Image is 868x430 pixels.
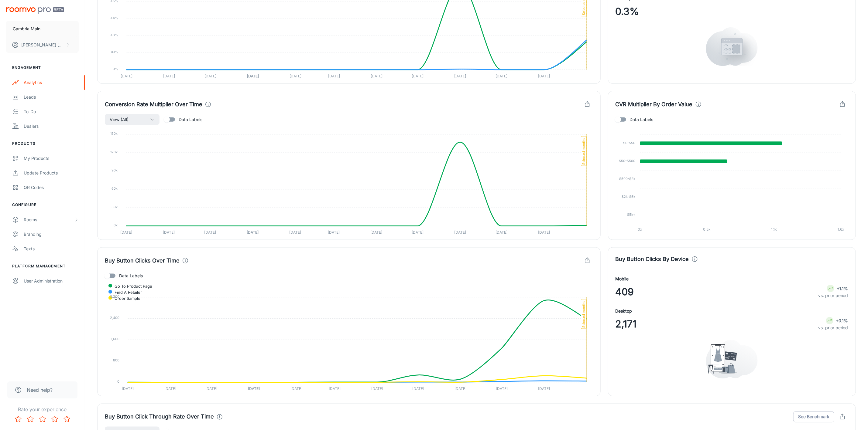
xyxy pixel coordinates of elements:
strong: +1.1% [837,286,848,291]
tspan: [DATE] [247,74,259,78]
tspan: [DATE] [538,230,550,235]
tspan: $500-$2k [619,177,635,181]
p: vs. prior period [818,292,848,299]
span: 0.3% [616,4,639,19]
tspan: 0% [113,67,118,71]
button: [PERSON_NAME] [PERSON_NAME] [6,37,79,53]
tspan: 1.6x [838,227,844,232]
span: Need help? [27,386,53,394]
tspan: 3,200 [110,294,119,299]
h4: Mobile [616,276,629,282]
tspan: 0.5x [703,227,711,232]
tspan: 0.4% [110,16,118,20]
tspan: 0.3% [110,33,118,37]
h4: CVR Multiplier By Order Value [616,100,693,109]
span: 2,171 [616,317,637,331]
p: Rate your experience [5,406,80,413]
div: Dealers [24,123,79,130]
tspan: 150x [110,132,118,136]
tspan: [DATE] [371,386,383,391]
span: Data Labels [119,273,143,279]
tspan: [DATE] [204,74,216,78]
tspan: [DATE] [328,74,340,78]
tspan: [DATE] [538,386,550,391]
tspan: [DATE] [205,386,217,391]
tspan: 0 [117,379,119,384]
tspan: 90x [112,168,118,172]
div: To-do [24,108,79,115]
span: 409 [616,285,634,299]
tspan: 0x [638,227,642,232]
tspan: [DATE] [289,230,301,235]
span: Go To Product Page [110,283,152,289]
div: My Products [24,155,79,162]
tspan: 2,400 [110,316,119,320]
div: Texts [24,245,79,252]
tspan: 1,600 [111,337,119,341]
tspan: $2k-$5k [622,195,635,199]
tspan: [DATE] [412,386,424,391]
span: Order sample [110,296,140,301]
tspan: [DATE] [496,386,508,391]
h4: Conversion Rate Multiplier Over Time [105,100,202,109]
tspan: [DATE] [538,74,550,78]
tspan: 120x [110,150,118,154]
div: Leads [24,94,79,100]
span: Data Labels [630,116,654,123]
tspan: 30x [112,205,118,209]
tspan: [DATE] [247,230,259,235]
tspan: [DATE] [120,230,132,235]
button: Rate 1 star [12,413,24,425]
button: Rate 3 star [36,413,49,425]
tspan: [DATE] [328,230,340,235]
tspan: [DATE] [454,230,466,235]
tspan: [DATE] [370,230,382,235]
strong: +0.1% [836,318,848,323]
tspan: [DATE] [412,74,424,78]
tspan: 800 [113,358,119,362]
tspan: [DATE] [412,230,424,235]
img: Roomvo PRO Beta [6,7,64,14]
tspan: [DATE] [204,230,216,235]
button: Rate 5 star [61,413,73,425]
span: View (All) [110,116,129,123]
button: Rate 2 star [24,413,36,425]
p: [PERSON_NAME] [PERSON_NAME] [21,42,64,48]
p: Cambria Main [13,25,40,32]
tspan: [DATE] [371,74,383,78]
button: View (All) [105,114,160,125]
tspan: 0.1% [111,50,118,54]
div: Analytics [24,79,79,86]
div: User Administration [24,278,79,284]
tspan: [DATE] [163,230,175,235]
img: shopping.svg [706,340,758,379]
button: See Benchmark [793,411,834,422]
p: vs. prior period [818,324,848,331]
tspan: [DATE] [248,386,260,391]
h4: Buy Button Clicks Over Time [105,256,180,265]
tspan: [DATE] [163,74,175,78]
tspan: 1.1x [771,227,777,232]
tspan: [DATE] [290,386,302,391]
h4: Buy Button Click Through Rate Over Time [105,413,214,421]
div: QR Codes [24,184,79,191]
tspan: [DATE] [496,230,507,235]
tspan: [DATE] [122,386,134,391]
tspan: 0x [114,223,118,228]
tspan: [DATE] [455,386,467,391]
span: Data Labels [179,116,202,123]
button: Cambria Main [6,21,79,37]
tspan: [DATE] [290,74,301,78]
tspan: $5k+ [627,213,635,217]
h4: Buy Button Clicks By Device [616,255,689,263]
tspan: [DATE] [121,74,132,78]
tspan: [DATE] [329,386,341,391]
span: Find a retailer [110,289,142,295]
button: Rate 4 star [49,413,61,425]
tspan: [DATE] [455,74,466,78]
div: Update Products [24,170,79,176]
tspan: $0-$50 [623,141,635,145]
tspan: 60x [112,187,118,191]
div: Rooms [24,216,74,223]
img: views.svg [706,27,758,66]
